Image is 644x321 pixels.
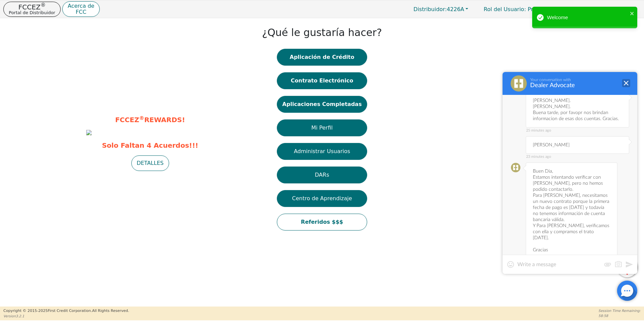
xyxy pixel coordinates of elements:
button: 4226A:[PERSON_NAME] [558,4,641,14]
a: Rol del Usuario: Primario [477,3,557,16]
p: Primario [477,3,557,16]
button: Distribuidor:4226A [407,4,476,14]
button: Mi Perfil [277,119,367,136]
button: Aplicación de Crédito [277,49,367,66]
p: FCCEZ [9,4,55,10]
button: Acerca deFCC [62,1,100,17]
button: Centro de Aprendizaje [277,190,367,207]
span: 4226A [414,6,464,12]
span: All Rights Reserved. [92,309,129,313]
p: Version 3.2.1 [3,314,129,319]
p: 58:58 [599,313,641,318]
div: [PERSON_NAME]. [PERSON_NAME]. Buena tarde, por favopr nos brindan informacion de esas dos cuentas... [526,92,629,128]
p: Acerca de [68,3,94,9]
button: DETALLES [131,155,169,171]
span: Rol del Usuario : [484,6,526,12]
span: 23 minutes ago [526,155,629,159]
p: FCC [68,9,94,15]
span: Solo Faltan 4 Acuerdos!!! [86,140,214,150]
button: close [630,9,635,17]
p: Copyright © 2015- 2025 First Credit Corporation. [3,308,129,314]
p: Portal de Distribuidor [9,10,55,15]
div: [PERSON_NAME] [526,136,629,154]
sup: ® [139,115,144,121]
span: Distribuidor: [414,6,447,12]
span: 25 minutes ago [526,129,629,133]
div: Buen Dia, Estamos intentando verificar con [PERSON_NAME], pero no hemos podido contactarlo. Para ... [526,163,617,259]
div: Dealer Advocate [530,82,618,89]
button: DARs [277,167,367,183]
button: FCCEZ®Portal de Distribuidor [3,2,61,17]
button: Administrar Usuarios [277,143,367,160]
sup: ® [40,2,45,8]
button: Referidos $$$ [277,214,367,230]
p: Session Time Remaining: [599,308,641,313]
div: Your conversation with [530,77,618,82]
div: Welcome [547,14,628,22]
p: FCCEZ REWARDS! [86,115,214,125]
h1: ¿Qué le gustaría hacer? [262,27,382,39]
button: Contrato Electrónico [277,72,367,89]
button: Aplicaciones Completadas [277,96,367,113]
img: 6c71af70-cf55-4a42-818f-caabef2681c9 [86,130,92,135]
